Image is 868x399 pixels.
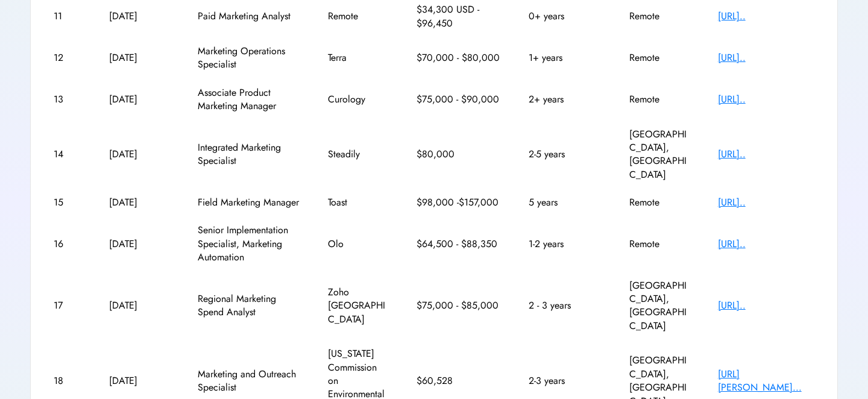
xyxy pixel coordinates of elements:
div: 12 [54,51,81,64]
div: 18 [54,374,81,388]
div: [URL].. [718,93,814,106]
div: [URL].. [718,51,814,64]
div: 5 years [529,196,601,209]
div: Remote [629,237,690,251]
div: Integrated Marketing Specialist [198,141,300,168]
div: Toast [328,196,388,209]
div: Marketing Operations Specialist [198,45,300,72]
div: 1-2 years [529,237,601,251]
div: [DATE] [109,93,169,106]
div: 1+ years [529,51,601,64]
div: Remote [629,10,690,23]
div: [DATE] [109,196,169,209]
div: Regional Marketing Spend Analyst [198,292,300,319]
div: [GEOGRAPHIC_DATA], [GEOGRAPHIC_DATA] [629,279,690,333]
div: $34,300 USD - $96,450 [417,3,501,30]
div: [URL].. [718,237,814,251]
div: 14 [54,148,81,161]
div: [DATE] [109,374,169,388]
div: Remote [629,93,690,106]
div: [URL][PERSON_NAME]... [718,368,814,395]
div: Paid Marketing Analyst [198,10,300,23]
div: Remote [629,51,690,64]
div: 2-5 years [529,148,601,161]
div: Remote [328,10,388,23]
div: [DATE] [109,148,169,161]
div: Zoho [GEOGRAPHIC_DATA] [328,286,388,326]
div: 2 - 3 years [529,299,601,312]
div: 17 [54,299,81,312]
div: [GEOGRAPHIC_DATA], [GEOGRAPHIC_DATA] [629,128,690,182]
div: Steadily [328,148,388,161]
div: [DATE] [109,10,169,23]
div: $60,528 [417,374,501,388]
div: [URL].. [718,10,814,23]
div: $80,000 [417,148,501,161]
div: 16 [54,237,81,251]
div: $70,000 - $80,000 [417,51,501,64]
div: Olo [328,237,388,251]
div: $75,000 - $85,000 [417,299,501,312]
div: Remote [629,196,690,209]
div: Marketing and Outreach Specialist [198,368,300,395]
div: 13 [54,93,81,106]
div: Terra [328,51,388,64]
div: Associate Product Marketing Manager [198,86,300,113]
div: Curology [328,93,388,106]
div: [DATE] [109,51,169,64]
div: 15 [54,196,81,209]
div: [URL].. [718,148,814,161]
div: [DATE] [109,299,169,312]
div: 2-3 years [529,374,601,388]
div: [DATE] [109,237,169,251]
div: $98,000 -$157,000 [417,196,501,209]
div: [URL].. [718,299,814,312]
div: $64,500 - $88,350 [417,237,501,251]
div: 0+ years [529,10,601,23]
div: $75,000 - $90,000 [417,93,501,106]
div: 11 [54,10,81,23]
div: Field Marketing Manager [198,196,300,209]
div: 2+ years [529,93,601,106]
div: Senior Implementation Specialist, Marketing Automation [198,224,300,264]
div: [URL].. [718,196,814,209]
